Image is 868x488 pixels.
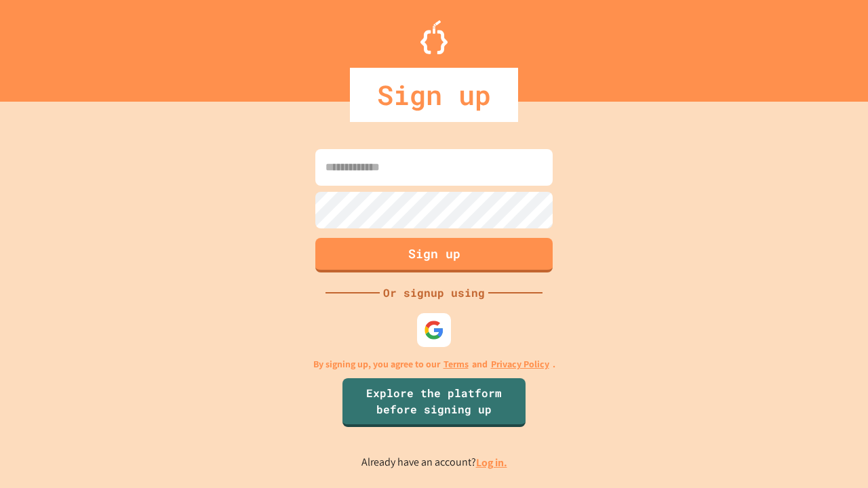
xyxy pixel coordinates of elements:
[313,357,555,371] p: By signing up, you agree to our and .
[350,68,518,122] div: Sign up
[424,320,444,340] img: google-icon.svg
[315,238,553,272] button: Sign up
[476,455,507,470] a: Log in.
[380,285,488,301] div: Or signup using
[420,20,448,54] img: Logo.svg
[361,454,507,471] p: Already have an account?
[342,378,526,427] a: Explore the platform before signing up
[491,357,549,371] a: Privacy Policy
[443,357,469,371] a: Terms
